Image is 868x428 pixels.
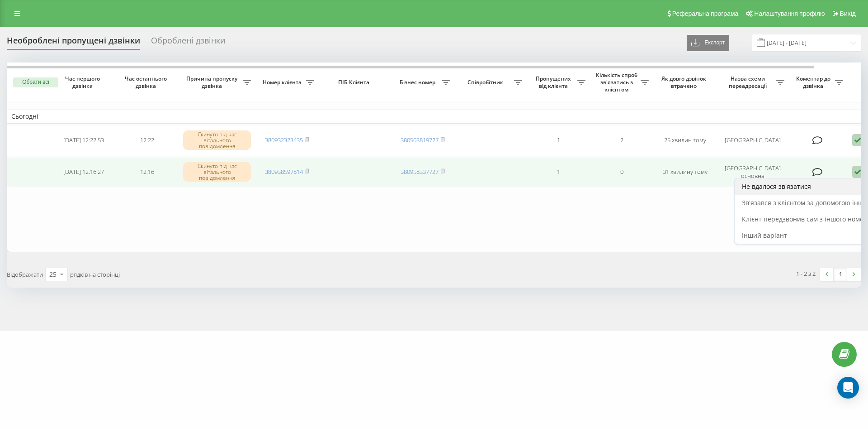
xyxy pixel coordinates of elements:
span: Інший варіант [742,231,787,240]
td: [GEOGRAPHIC_DATA] [717,125,789,155]
button: Обрати всі [13,77,58,87]
span: Не вдалося зв'язатися [742,182,811,191]
span: рядків на сторінці [70,270,120,279]
span: Пропущених від клієнта [531,75,577,89]
span: Відображати [7,270,43,279]
span: Назва схеми переадресації [721,75,776,89]
span: Номер клієнта [260,79,306,86]
span: Налаштування профілю [754,10,825,17]
div: Open Intercom Messenger [837,377,859,399]
span: Вихід [840,10,856,17]
span: Реферальна програма [672,10,739,17]
div: Скинуто під час вітального повідомлення [183,162,251,182]
button: Експорт [687,35,729,51]
div: 25 [49,270,57,279]
td: [DATE] 12:16:27 [52,157,115,187]
a: 1 [834,268,847,281]
td: 12:16 [115,157,179,187]
span: Причина пропуску дзвінка [183,75,243,89]
span: Бізнес номер [396,79,442,86]
div: Скинуто під час вітального повідомлення [183,130,251,150]
td: 2 [590,125,653,155]
span: Співробітник [459,79,514,86]
a: 380938597814 [265,168,303,176]
td: 25 хвилин тому [653,125,717,155]
div: Необроблені пропущені дзвінки [7,36,140,50]
td: [DATE] 12:22:53 [52,125,115,155]
td: 31 хвилину тому [653,157,717,187]
span: Час першого дзвінка [59,75,108,89]
span: Час останнього дзвінка [123,75,171,89]
a: 380503819727 [401,136,439,144]
div: Оброблені дзвінки [151,36,225,50]
a: 380958337727 [401,168,439,176]
td: 0 [590,157,653,187]
td: [GEOGRAPHIC_DATA] основна [717,157,789,187]
td: 1 [527,157,590,187]
span: Коментар до дзвінка [793,75,835,89]
span: Як довго дзвінок втрачено [660,75,709,89]
td: 12:22 [115,125,179,155]
a: 380932323435 [265,136,303,144]
td: 1 [527,125,590,155]
div: 1 - 2 з 2 [796,269,816,278]
span: Кількість спроб зв'язатись з клієнтом [594,72,641,93]
span: ПІБ Клієнта [326,79,383,86]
